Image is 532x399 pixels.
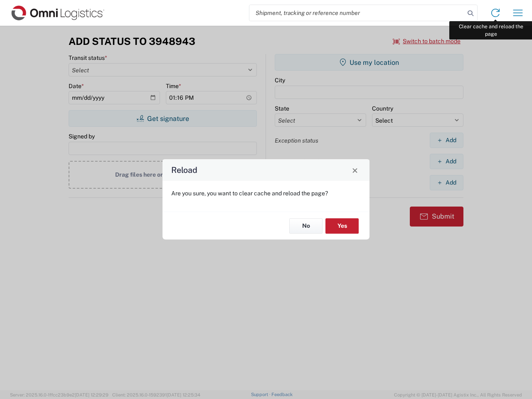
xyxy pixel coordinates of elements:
button: No [289,218,323,234]
p: Are you sure, you want to clear cache and reload the page? [171,190,361,197]
button: Yes [325,218,359,234]
h4: Reload [171,164,197,176]
input: Shipment, tracking or reference number [249,5,465,21]
button: Close [349,164,361,176]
